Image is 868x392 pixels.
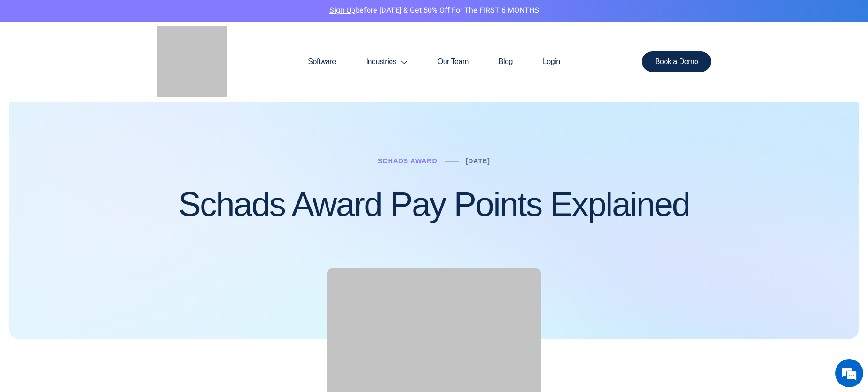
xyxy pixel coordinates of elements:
a: [DATE] [466,157,490,165]
a: Our Team [422,39,484,84]
a: Login [528,39,575,84]
a: Sign Up [329,5,355,16]
span: Book a Demo [655,58,698,65]
h1: Schads Award Pay Points Explained [178,186,689,223]
a: Industries [351,39,422,84]
a: Schads Award [378,157,438,165]
a: Software [293,39,351,84]
a: Book a Demo [642,51,712,72]
a: Blog [484,39,528,84]
p: before [DATE] & Get 50% Off for the FIRST 6 MONTHS [7,5,861,17]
